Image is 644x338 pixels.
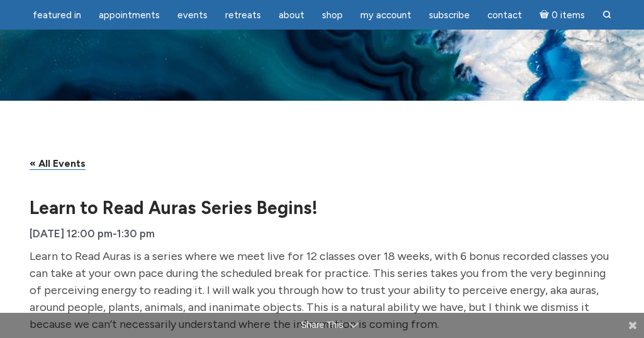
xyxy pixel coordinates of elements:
a: featured in [25,3,89,28]
a: Shop [314,3,350,28]
span: Learn to Read Auras is a series where we meet live for 12 classes over 18 weeks, with 6 bonus rec... [30,249,609,331]
a: Appointments [91,3,167,28]
span: About [279,9,304,21]
i: Cart [540,9,552,21]
a: Retreats [218,3,269,28]
span: 0 items [552,11,585,20]
h1: Learn to Read Auras Series Begins! [30,199,614,217]
span: 1:30 pm [117,227,155,240]
span: Retreats [225,9,261,21]
span: Appointments [99,9,160,21]
span: featured in [33,9,81,21]
a: Events [170,3,215,28]
span: Contact [487,9,522,21]
a: About [271,3,312,28]
span: Events [177,9,208,21]
span: Shop [322,9,343,21]
a: Subscribe [421,3,477,28]
div: - [30,224,155,244]
a: Contact [480,3,530,28]
a: My Account [353,3,419,28]
a: Cart0 items [532,2,592,28]
span: Subscribe [429,9,470,21]
a: « All Events [30,157,86,170]
span: My Account [360,9,411,21]
span: [DATE] 12:00 pm [30,227,113,240]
